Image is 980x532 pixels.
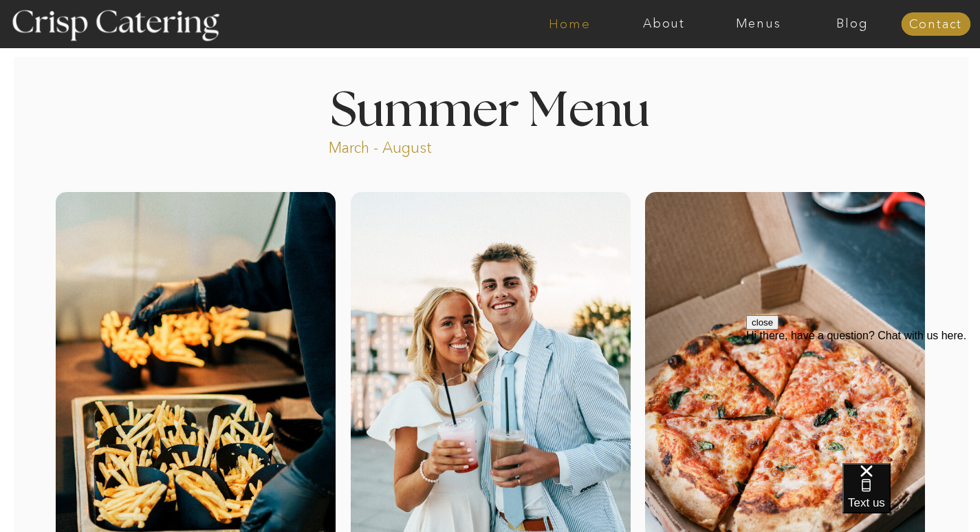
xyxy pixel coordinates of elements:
p: March - August [329,138,518,153]
a: Blog [805,17,900,31]
a: About [617,17,711,31]
iframe: podium webchat widget bubble [842,463,980,532]
a: Contact [901,18,970,32]
h1: Summer Menu [299,87,682,128]
iframe: podium webchat widget prompt [746,315,980,480]
a: Menus [711,17,805,31]
a: Home [523,17,617,31]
